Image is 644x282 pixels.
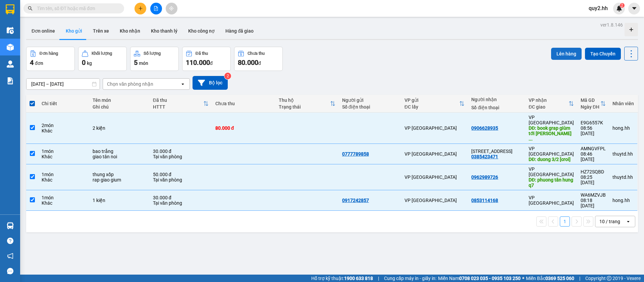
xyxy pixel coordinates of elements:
button: Tạo Chuyến [585,48,621,60]
div: Đã thu [153,97,203,103]
th: Toggle SortBy [577,95,609,113]
div: hong.hh [612,198,634,203]
div: giao tân noi [93,154,146,159]
div: 2 kiện [93,125,146,131]
button: Kho gửi [60,23,88,39]
div: Tại văn phòng [153,154,209,159]
span: caret-down [631,5,637,11]
div: 50.000 đ [153,172,209,177]
div: VP [GEOGRAPHIC_DATA] [529,166,574,177]
div: E9G6557K [581,120,606,125]
div: VP [GEOGRAPHIC_DATA] [405,174,465,180]
button: Kho thanh lý [146,23,183,39]
div: 08:56 [DATE] [581,125,606,136]
div: 08:18 [DATE] [581,198,606,208]
div: 294 đuog 3/2 q10 [471,149,522,154]
div: VP [GEOGRAPHIC_DATA] [529,146,574,157]
button: file-add [150,3,162,14]
div: 1 món [42,149,86,154]
div: Chi tiết [42,101,86,106]
div: Số lượng [144,51,161,56]
div: VP [GEOGRAPHIC_DATA] [529,195,574,206]
span: message [7,268,13,274]
div: 1 kiện [93,198,146,203]
button: 1 [560,216,570,227]
div: 08:25 [DATE] [581,174,606,185]
span: notification [7,253,13,259]
div: Số điện thoại [342,104,398,110]
div: Số điện thoại [471,105,522,110]
div: Đã thu [196,51,208,56]
div: Chọn văn phòng nhận [107,81,153,87]
div: Người gửi [342,97,398,103]
span: đơn [35,61,43,66]
div: Khác [42,154,86,159]
div: thuytd.hh [612,174,634,180]
span: Miền Bắc [526,275,574,282]
div: Khối lượng [92,51,112,56]
div: HTTT [153,104,203,110]
button: plus [135,3,146,14]
img: warehouse-icon [7,44,14,51]
span: file-add [154,6,158,11]
span: 0 [82,58,86,67]
img: warehouse-icon [7,222,14,229]
div: hong.hh [612,125,634,131]
div: bao trắng [93,149,146,154]
button: Đơn hàng4đơn [26,47,75,71]
div: Ghi chú [93,104,146,110]
span: ... [529,136,533,142]
div: ĐC giao [529,104,569,110]
div: 2 món [42,123,86,128]
span: copyright [607,276,611,281]
div: thuytd.hh [612,151,634,157]
div: 08:46 [DATE] [581,151,606,162]
span: | [378,275,379,282]
th: Toggle SortBy [150,95,212,113]
span: plus [138,6,143,11]
div: Nhân viên [612,101,634,106]
div: DĐ: duong 3/2 [croi] [529,157,574,162]
span: kg [87,61,92,66]
span: món [139,61,148,66]
th: Toggle SortBy [525,95,577,113]
button: Lên hàng [551,48,582,60]
div: 30.000 đ [153,195,209,200]
button: Kho nhận [114,23,146,39]
div: thung xốp [93,172,146,177]
div: Chưa thu [248,51,265,56]
span: quy2.hh [583,4,613,12]
button: Hàng đã giao [220,23,259,39]
div: ĐC lấy [405,104,460,110]
div: 0853114168 [471,198,498,203]
img: warehouse-icon [7,27,14,34]
svg: open [626,219,631,224]
div: VP [GEOGRAPHIC_DATA] [405,151,465,157]
div: Tạo kho hàng mới [625,23,638,36]
div: Mã GD [581,97,600,103]
span: 4 [30,58,34,67]
span: question-circle [7,238,13,244]
div: 1 món [42,195,86,200]
th: Toggle SortBy [275,95,339,113]
img: icon-new-feature [616,5,622,11]
div: 30.000 đ [153,149,209,154]
div: Đơn hàng [40,51,58,56]
div: Khác [42,200,86,206]
div: rap giao gium [93,177,146,183]
div: 0917242857 [342,198,369,203]
div: Thu hộ [279,97,330,103]
strong: 0708 023 035 - 0935 103 250 [459,276,521,281]
div: 0906628935 [471,125,498,131]
span: Cung cấp máy in - giấy in: [384,275,436,282]
span: Miền Nam [438,275,521,282]
div: Người nhận [471,97,522,102]
div: Tại văn phòng [153,177,209,183]
button: Số lượng5món [130,47,179,71]
span: đ [210,61,213,66]
div: WA6MZVJB [581,192,606,198]
div: DĐ: book grap giùm tới phan văn trị [529,125,574,142]
button: Bộ lọc [193,76,228,90]
span: 5 [134,58,138,67]
div: Tên món [93,97,146,103]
